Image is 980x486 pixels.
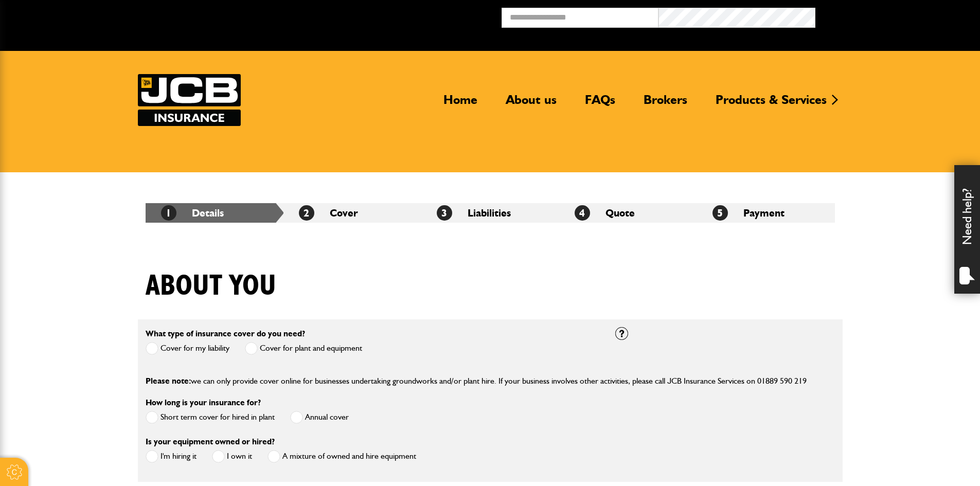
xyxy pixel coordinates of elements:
li: Payment [697,203,835,223]
span: 5 [712,205,728,221]
label: I'm hiring it [146,450,197,463]
span: 4 [575,205,590,221]
div: Need help? [954,165,980,294]
a: JCB Insurance Services [138,74,241,126]
span: Please note: [146,376,191,386]
span: 2 [299,205,314,221]
label: How long is your insurance for? [146,399,261,407]
a: About us [498,92,564,116]
a: Brokers [636,92,695,116]
h1: About you [146,269,276,303]
a: Products & Services [708,92,834,116]
button: Broker Login [815,8,972,24]
label: Is your equipment owned or hired? [146,438,275,446]
img: JCB Insurance Services logo [138,74,241,126]
span: 3 [437,205,452,221]
label: Short term cover for hired in plant [146,411,275,424]
a: Home [436,92,485,116]
label: Cover for plant and equipment [245,342,362,355]
li: Quote [559,203,697,223]
li: Liabilities [421,203,559,223]
span: 1 [161,205,176,221]
a: FAQs [577,92,623,116]
label: Annual cover [290,411,349,424]
li: Details [146,203,283,223]
li: Cover [283,203,421,223]
label: I own it [212,450,252,463]
label: What type of insurance cover do you need? [146,330,305,338]
label: Cover for my liability [146,342,229,355]
label: A mixture of owned and hire equipment [268,450,416,463]
p: we can only provide cover online for businesses undertaking groundworks and/or plant hire. If you... [146,374,835,388]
